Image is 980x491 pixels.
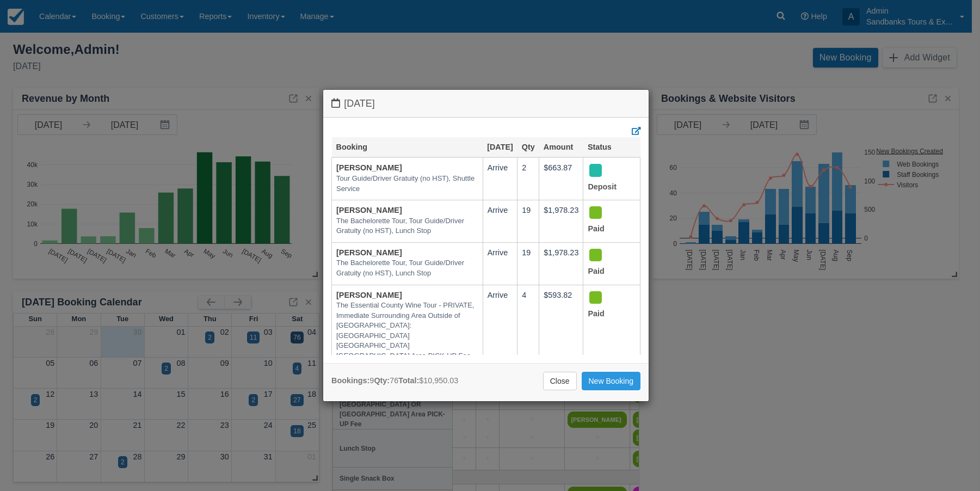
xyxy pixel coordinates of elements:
[588,162,626,195] div: Deposit
[336,258,478,278] em: The Bachelorette Tour, Tour Guide/Driver Gratuity (no HST), Lunch Stop
[483,157,517,200] td: Arrive
[487,143,513,151] a: [DATE]
[539,200,583,243] td: $1,978.23
[336,174,478,194] em: Tour Guide/Driver Gratuity (no HST), Shuttle Service
[336,248,402,257] a: [PERSON_NAME]
[588,205,626,238] div: Paid
[331,98,640,109] h4: [DATE]
[517,242,539,285] td: 19
[543,372,577,390] a: Close
[483,285,517,376] td: Arrive
[539,157,583,200] td: $663.87
[588,247,626,280] div: Paid
[517,285,539,376] td: 4
[517,157,539,200] td: 2
[331,375,458,386] div: 9 76 $10,950.03
[539,242,583,285] td: $1,978.23
[374,376,390,385] strong: Qty:
[331,376,369,385] strong: Bookings:
[588,290,626,323] div: Paid
[336,300,478,371] em: The Essential County Wine Tour - PRIVATE, Immediate Surrounding Area Outside of [GEOGRAPHIC_DATA]...
[336,206,402,214] a: [PERSON_NAME]
[539,285,583,376] td: $593.82
[398,376,419,385] strong: Total:
[336,143,368,151] a: Booking
[582,372,641,390] a: New Booking
[522,143,535,151] a: Qty
[517,200,539,243] td: 19
[544,143,573,151] a: Amount
[483,242,517,285] td: Arrive
[588,143,612,151] a: Status
[336,291,402,299] a: [PERSON_NAME]
[336,163,402,172] a: [PERSON_NAME]
[483,200,517,243] td: Arrive
[336,216,478,236] em: The Bachelorette Tour, Tour Guide/Driver Gratuity (no HST), Lunch Stop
